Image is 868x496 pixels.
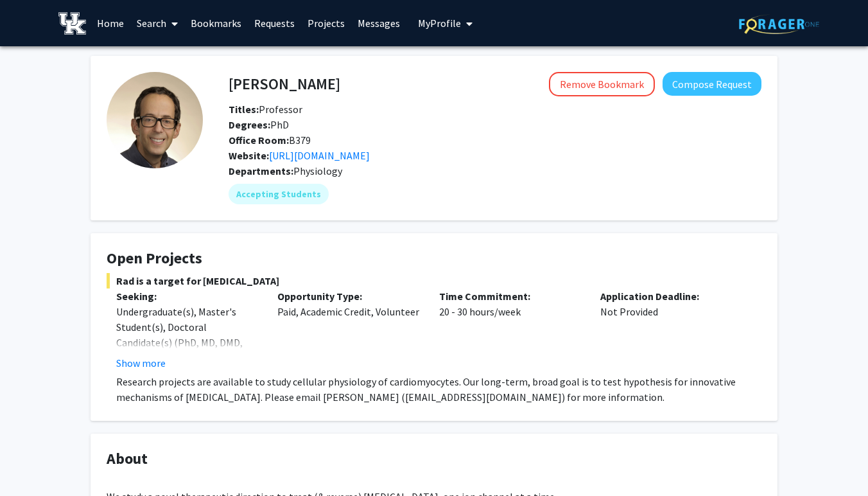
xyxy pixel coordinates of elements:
[116,288,258,304] p: Seeking:
[107,273,761,288] span: Rad is a target for [MEDICAL_DATA]
[268,288,429,371] div: Paid, Academic Credit, Volunteer
[663,72,761,96] button: Compose Request to Jonathan Satin
[301,1,351,46] a: Projects
[269,149,370,162] a: Opens in a new tab
[549,72,655,96] button: Remove Bookmark
[229,103,302,116] span: Professor
[739,14,819,34] img: ForagerOne Logo
[116,374,761,405] p: Research projects are available to study cellular physiology of cardiomyocytes. Our long-term, br...
[229,134,289,146] b: Office Room:
[116,304,258,381] div: Undergraduate(s), Master's Student(s), Doctoral Candidate(s) (PhD, MD, DMD, PharmD, etc.), Postdo...
[351,1,406,46] a: Messages
[229,72,340,96] h4: [PERSON_NAME]
[229,134,311,146] span: B379
[107,72,203,168] img: Profile Picture
[600,288,742,304] p: Application Deadline:
[107,249,761,268] h4: Open Projects
[130,1,184,46] a: Search
[91,1,130,46] a: Home
[229,103,259,116] b: Titles:
[229,149,269,162] b: Website:
[116,355,166,371] button: Show more
[229,184,329,204] mat-chip: Accepting Students
[229,164,293,177] b: Departments:
[248,1,301,46] a: Requests
[229,118,289,131] span: PhD
[58,12,86,35] img: University of Kentucky Logo
[439,288,581,304] p: Time Commitment:
[184,1,248,46] a: Bookmarks
[418,17,461,30] span: My Profile
[10,438,55,486] iframe: Chat
[229,118,270,131] b: Degrees:
[293,164,342,177] span: Physiology
[277,288,419,304] p: Opportunity Type:
[430,288,591,371] div: 20 - 30 hours/week
[591,288,752,371] div: Not Provided
[107,450,761,468] h4: About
